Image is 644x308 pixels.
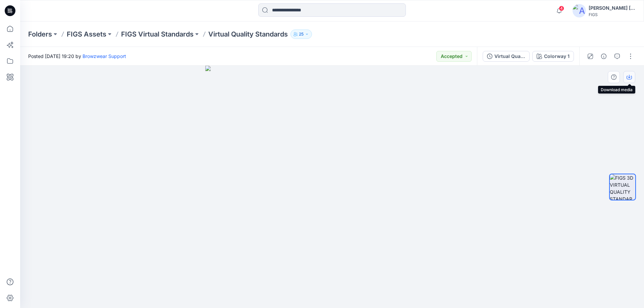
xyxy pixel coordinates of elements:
p: 25 [299,30,304,38]
div: FIGS [589,12,636,17]
button: Virtual Quality Standards [483,51,530,62]
a: FIGS Virtual Standards [121,29,194,39]
a: Folders [28,29,52,39]
img: avatar [573,4,586,17]
a: FIGS Assets [67,29,106,39]
span: 4 [559,6,564,11]
p: Virtual Quality Standards [208,29,288,39]
button: Details [598,51,609,62]
img: eyJhbGciOiJIUzI1NiIsImtpZCI6IjAiLCJzbHQiOiJzZXMiLCJ0eXAiOiJKV1QifQ.eyJkYXRhIjp7InR5cGUiOiJzdG9yYW... [205,66,459,308]
button: 25 [290,29,312,39]
div: Colorway 1 [544,53,570,60]
button: Colorway 1 [532,51,574,62]
a: Browzwear Support [83,53,126,59]
img: FIGS 3D VIRTUAL QUALITY STANDARDS 2025 [610,174,635,200]
span: Posted [DATE] 19:20 by [28,53,126,60]
div: Virtual Quality Standards [494,53,525,60]
div: [PERSON_NAME] [PERSON_NAME] [589,4,636,12]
